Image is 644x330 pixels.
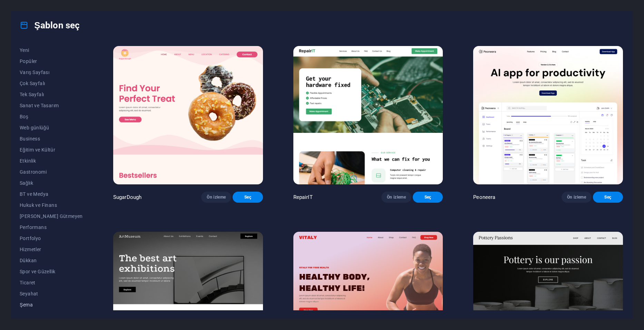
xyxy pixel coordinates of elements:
span: Performans [20,224,83,230]
span: Ticaret [20,280,83,285]
span: Ön izleme [387,194,406,200]
button: Şema [20,299,83,310]
button: Ön izleme [381,192,411,203]
span: [PERSON_NAME] Gütmeyen [20,213,83,219]
img: RepairIT [293,46,443,184]
button: Çok Sayfalı [20,78,83,89]
button: BT ve Medya [20,189,83,200]
button: Gastronomi [20,166,83,177]
button: Portfolyo [20,233,83,244]
button: Business [20,133,83,144]
button: Yeni [20,45,83,56]
span: Seç [418,194,437,200]
span: Popüler [20,58,83,64]
button: Seyahat [20,288,83,299]
button: Dükkan [20,255,83,266]
span: Boş [20,114,83,119]
h4: Şablon seç [20,20,80,31]
button: Ön izleme [562,192,592,203]
span: Şema [20,302,83,308]
span: Hukuk ve Finans [20,202,83,208]
span: Portfolyo [20,236,83,241]
button: Eğitim ve Kültür [20,144,83,155]
span: Gastronomi [20,169,83,175]
button: Boş [20,111,83,122]
span: Varış Sayfası [20,70,83,75]
button: Popüler [20,56,83,67]
button: Hizmetler [20,244,83,255]
span: Ön izleme [567,194,586,200]
span: Hizmetler [20,247,83,252]
button: Spor ve Güzellik [20,266,83,277]
span: Ön izleme [207,194,226,200]
span: Sanat ve Tasarım [20,103,83,108]
span: Sağlık [20,180,83,186]
button: Seç [413,192,443,203]
button: Hukuk ve Finans [20,200,83,211]
span: Etkinlik [20,158,83,164]
img: SugarDough [113,46,263,184]
button: Web günlüğü [20,122,83,133]
span: Seç [238,194,257,200]
button: Sağlık [20,177,83,189]
img: Peoneera [473,46,623,184]
button: Seç [233,192,263,203]
button: Ön izleme [201,192,231,203]
p: Peoneera [473,194,495,201]
p: RepairIT [293,194,313,201]
span: Business [20,136,83,141]
span: Çok Sayfalı [20,81,83,86]
button: Performans [20,222,83,233]
span: BT ve Medya [20,191,83,197]
span: Yeni [20,47,83,53]
span: Seyahat [20,291,83,296]
button: Varış Sayfası [20,67,83,78]
button: Tek Sayfalı [20,89,83,100]
span: Seç [598,194,617,200]
span: Web günlüğü [20,125,83,130]
span: Tek Sayfalı [20,92,83,97]
span: Eğitim ve Kültür [20,147,83,153]
p: SugarDough [113,194,142,201]
button: Etkinlik [20,155,83,166]
button: Ticaret [20,277,83,288]
button: Sanat ve Tasarım [20,100,83,111]
span: Dükkan [20,258,83,263]
button: Seç [593,192,623,203]
button: [PERSON_NAME] Gütmeyen [20,211,83,222]
span: Spor ve Güzellik [20,269,83,274]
